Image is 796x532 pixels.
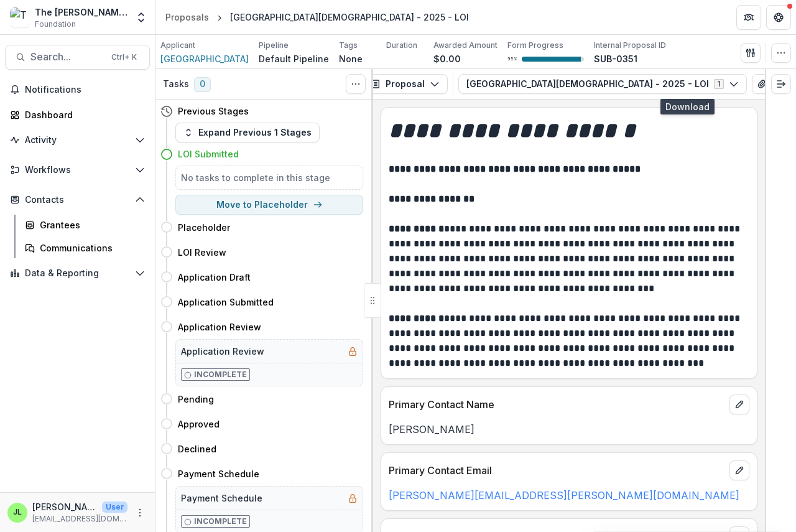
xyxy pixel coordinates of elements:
[729,394,749,414] button: edit
[729,460,749,480] button: edit
[5,105,150,125] a: Dashboard
[363,74,448,94] button: Proposal
[386,40,417,51] p: Duration
[5,263,150,283] button: Open Data & Reporting
[25,195,130,205] span: Contacts
[178,296,274,309] h4: Application Submitted
[259,40,289,51] p: Pipeline
[433,52,461,65] p: $0.00
[181,345,264,358] h5: Application Review
[40,241,140,254] div: Communications
[30,51,104,63] span: Search...
[32,513,127,525] p: [EMAIL_ADDRESS][DOMAIN_NAME]
[35,6,127,19] div: The [PERSON_NAME] Foundation
[433,40,497,51] p: Awarded Amount
[109,50,139,64] div: Ctrl + K
[766,5,791,30] button: Get Help
[20,238,150,258] a: Communications
[178,246,226,259] h4: LOI Review
[160,40,195,51] p: Applicant
[25,165,130,175] span: Workflows
[178,147,239,161] h4: LOI Submitted
[178,271,251,284] h4: Application Draft
[194,516,247,527] p: Incomplete
[25,108,140,121] div: Dashboard
[458,74,747,94] button: [GEOGRAPHIC_DATA][DEMOGRAPHIC_DATA] - 2025 - LOI1
[181,492,262,505] h5: Payment Schedule
[178,467,259,480] h4: Payment Schedule
[594,40,666,51] p: Internal Proposal ID
[507,40,563,51] p: Form Progress
[346,74,366,94] button: Toggle View Cancelled Tasks
[40,218,140,231] div: Grantees
[752,74,772,94] button: View Attached Files
[259,52,329,65] p: Default Pipeline
[389,489,739,502] a: [PERSON_NAME][EMAIL_ADDRESS][PERSON_NAME][DOMAIN_NAME]
[178,393,214,406] h4: Pending
[230,11,469,24] div: [GEOGRAPHIC_DATA][DEMOGRAPHIC_DATA] - 2025 - LOI
[178,418,220,431] h4: Approved
[175,195,363,215] button: Move to Placeholder
[160,52,249,65] a: [GEOGRAPHIC_DATA]
[132,5,150,30] button: Open entity switcher
[389,422,749,437] p: [PERSON_NAME]
[5,190,150,210] button: Open Contacts
[339,40,358,51] p: Tags
[178,442,216,455] h4: Declined
[507,55,517,63] p: 95 %
[594,52,637,65] p: SUB-0351
[339,52,363,65] p: None
[25,135,130,146] span: Activity
[178,221,230,234] h4: Placeholder
[5,130,150,150] button: Open Activity
[5,45,150,70] button: Search...
[165,11,209,24] div: Proposals
[25,268,130,279] span: Data & Reporting
[35,19,76,30] span: Foundation
[389,397,724,412] p: Primary Contact Name
[32,500,97,513] p: [PERSON_NAME]
[163,79,189,90] h3: Tasks
[178,105,249,118] h4: Previous Stages
[102,502,127,513] p: User
[5,160,150,180] button: Open Workflows
[771,74,791,94] button: Expand right
[194,77,211,92] span: 0
[178,320,261,334] h4: Application Review
[389,463,724,478] p: Primary Contact Email
[175,123,320,142] button: Expand Previous 1 Stages
[160,8,474,26] nav: breadcrumb
[20,215,150,235] a: Grantees
[25,85,145,95] span: Notifications
[13,508,22,516] div: Joye Lane
[160,8,214,26] a: Proposals
[181,171,358,184] h5: No tasks to complete in this stage
[194,369,247,380] p: Incomplete
[736,5,761,30] button: Partners
[10,7,30,27] img: The Bolick Foundation
[132,505,147,520] button: More
[5,80,150,100] button: Notifications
